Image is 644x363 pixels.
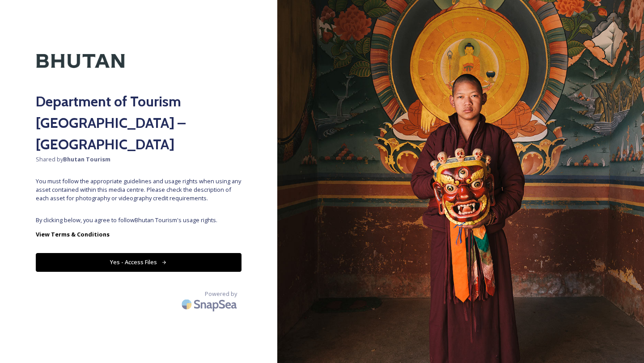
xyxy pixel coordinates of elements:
span: You must follow the appropriate guidelines and usage rights when using any asset contained within... [36,177,241,203]
a: View Terms & Conditions [36,229,241,240]
button: Yes - Access Files [36,253,241,271]
span: Powered by [205,290,237,298]
span: Shared by [36,155,241,164]
img: Kingdom-of-Bhutan-Logo.png [36,36,125,86]
strong: View Terms & Conditions [36,230,110,238]
strong: Bhutan Tourism [63,155,110,163]
h2: Department of Tourism [GEOGRAPHIC_DATA] – [GEOGRAPHIC_DATA] [36,91,241,155]
span: By clicking below, you agree to follow Bhutan Tourism 's usage rights. [36,216,241,224]
img: SnapSea Logo [179,294,241,315]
